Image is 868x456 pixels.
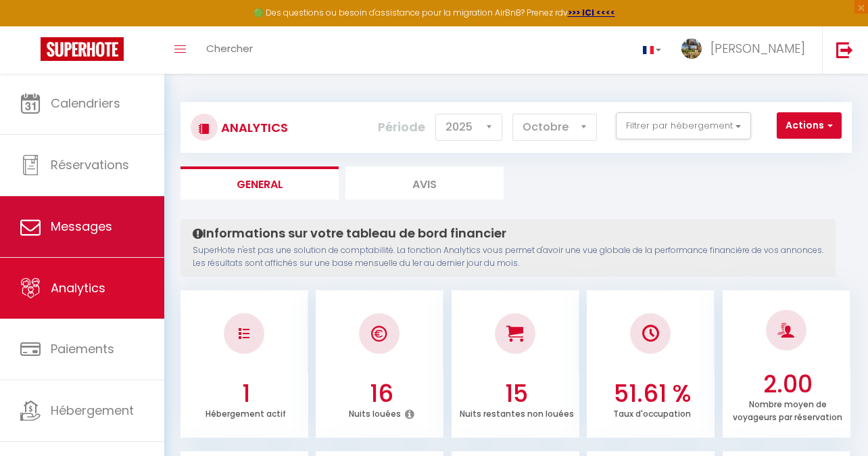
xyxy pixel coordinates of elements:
span: Hébergement [51,402,134,419]
h3: 1 [187,380,304,408]
img: logout [836,41,853,58]
li: General [180,166,339,200]
span: Paiements [51,340,114,357]
span: Réservations [51,156,129,173]
p: SuperHote n'est pas une solution de comptabilité. La fonction Analytics vous permet d'avoir une v... [193,244,823,270]
span: Analytics [51,279,105,296]
p: Nuits restantes non louées [460,405,574,419]
span: Messages [51,218,112,235]
img: NO IMAGE [239,328,249,339]
label: Période [378,112,425,142]
img: Super Booking [41,37,124,61]
button: Actions [777,112,842,139]
span: [PERSON_NAME] [710,40,805,57]
p: Nombre moyen de voyageurs par réservation [733,396,842,423]
h3: 15 [458,380,575,408]
li: Avis [345,166,504,200]
p: Nuits louées [349,405,401,419]
h3: 51.61 % [594,380,711,408]
h3: Analytics [218,112,288,143]
a: >>> ICI <<<< [568,7,615,18]
p: Taux d'occupation [613,405,691,419]
h4: Informations sur votre tableau de bord financier [193,226,823,241]
button: Filtrer par hébergement [616,112,751,139]
p: Hébergement actif [206,405,286,419]
span: Calendriers [51,95,120,112]
a: ... [PERSON_NAME] [671,26,822,74]
a: Chercher [196,26,263,74]
img: ... [681,39,702,59]
h3: 16 [322,380,440,408]
span: Chercher [206,41,253,55]
h3: 2.00 [729,370,846,398]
